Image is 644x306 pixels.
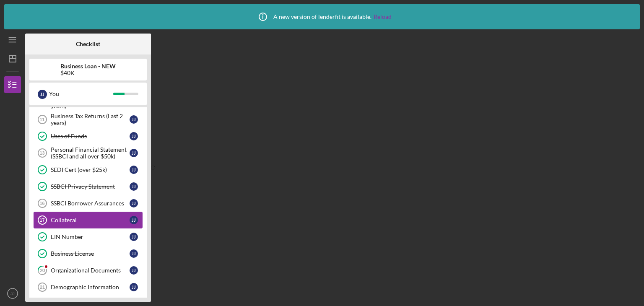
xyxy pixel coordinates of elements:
tspan: 13 [39,150,44,156]
a: Reload [374,13,392,20]
div: J J [130,132,138,140]
div: EIN Number [51,233,130,240]
tspan: 20 [40,268,45,273]
a: 10Personal Tax Returns (Last 2 years)JJ [34,94,143,111]
div: Business License [51,250,130,257]
div: Personal Financial Statement (SSBCI and all over $50k) [51,146,130,160]
tspan: 17 [39,218,44,223]
div: Organizational Documents [51,267,130,274]
div: J J [130,182,138,191]
a: 21Demographic InformationJJ [34,279,143,296]
div: J J [130,166,138,174]
div: J J [130,199,138,207]
a: 16SSBCI Borrower AssurancesJJ [34,195,143,212]
div: J J [130,283,138,291]
div: SSBCI Borrower Assurances [51,200,130,207]
div: Collateral [51,217,130,223]
text: JJ [10,291,15,296]
div: You [49,87,113,101]
a: Business LicenseJJ [34,245,143,262]
div: J J [38,90,47,99]
a: 17CollateralJJ [34,212,143,228]
div: J J [130,249,138,258]
div: $40K [60,70,116,76]
div: J J [130,266,138,275]
div: J J [130,115,138,124]
div: J J [130,216,138,224]
tspan: 16 [39,201,44,206]
div: J J [130,149,138,157]
div: Demographic Information [51,284,130,290]
a: 20Organizational DocumentsJJ [34,262,143,279]
div: Uses of Funds [51,133,130,140]
b: Business Loan - NEW [60,63,116,70]
tspan: 11 [39,117,44,122]
div: Business Tax Returns (Last 2 years) [51,113,130,126]
div: A new version of lenderfit is available. [252,6,392,27]
div: J J [130,233,138,241]
a: 11Business Tax Returns (Last 2 years)JJ [34,111,143,128]
button: JJ [4,285,21,302]
a: 13Personal Financial Statement (SSBCI and all over $50k)JJ [34,145,143,161]
div: SEDI Cert (over $25k) [51,166,130,173]
a: EIN NumberJJ [34,228,143,245]
div: SSBCI Privacy Statement [51,183,130,190]
a: SSBCI Privacy StatementJJ [34,178,143,195]
a: SEDI Cert (over $25k)JJ [34,161,143,178]
b: Checklist [76,41,100,47]
a: Uses of FundsJJ [34,128,143,145]
tspan: 21 [40,285,45,290]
